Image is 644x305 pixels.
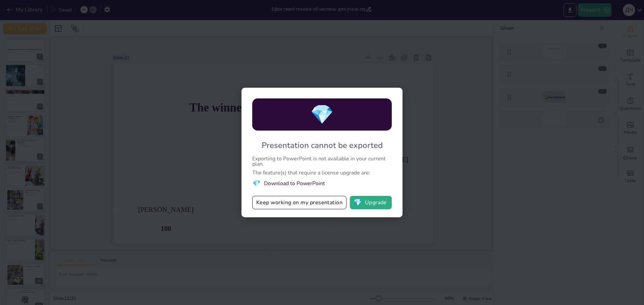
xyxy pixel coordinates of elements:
div: The feature(s) that require a license upgrade are: [252,170,392,175]
div: Exporting to PowerPoint is not available in your current plan. [252,156,392,167]
li: Download to PowerPoint [252,179,392,188]
span: diamond [310,102,334,128]
span: diamond [252,179,261,188]
button: diamondUpgrade [350,196,392,209]
div: Presentation cannot be exported [262,140,383,151]
button: Keep working on my presentation [252,196,346,209]
span: diamond [354,199,362,206]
